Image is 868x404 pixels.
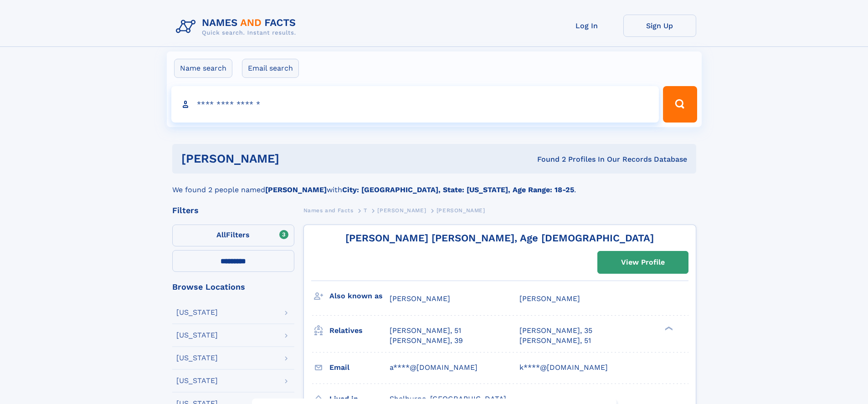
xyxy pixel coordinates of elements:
div: Browse Locations [172,283,294,291]
a: [PERSON_NAME], 51 [390,326,461,336]
div: Filters [172,206,294,215]
img: Logo Names and Facts [172,15,303,39]
span: All [216,230,226,239]
div: We found 2 people named with . [172,174,696,195]
a: [PERSON_NAME], 35 [519,326,592,336]
span: [PERSON_NAME] [437,207,485,214]
div: [US_STATE] [176,309,218,316]
span: T [364,207,367,214]
a: [PERSON_NAME] [PERSON_NAME], Age [DEMOGRAPHIC_DATA] [345,232,654,244]
a: [PERSON_NAME], 51 [519,336,591,346]
label: Email search [242,59,299,78]
b: [PERSON_NAME] [265,185,327,194]
div: [US_STATE] [176,332,218,339]
span: [PERSON_NAME] [390,294,450,303]
a: View Profile [598,251,688,273]
h3: Email [329,360,390,375]
input: search input [171,86,659,123]
span: Shelburne, [GEOGRAPHIC_DATA] [390,394,506,403]
h1: [PERSON_NAME] [181,153,408,164]
a: [PERSON_NAME] [377,205,426,216]
a: [PERSON_NAME], 39 [390,336,463,346]
b: City: [GEOGRAPHIC_DATA], State: [US_STATE], Age Range: 18-25 [342,185,574,194]
div: Found 2 Profiles In Our Records Database [408,154,687,164]
h3: Relatives [329,323,390,338]
div: ❯ [663,325,673,331]
button: Search Button [663,86,697,123]
div: View Profile [621,252,665,273]
label: Filters [172,225,294,246]
a: T [364,205,367,216]
div: [US_STATE] [176,354,218,362]
h3: Also known as [329,288,390,304]
div: [US_STATE] [176,377,218,384]
span: [PERSON_NAME] [519,294,580,303]
a: Sign Up [623,15,696,37]
a: Names and Facts [303,205,354,216]
span: [PERSON_NAME] [377,207,426,214]
a: Log In [550,15,623,37]
label: Name search [174,59,232,78]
